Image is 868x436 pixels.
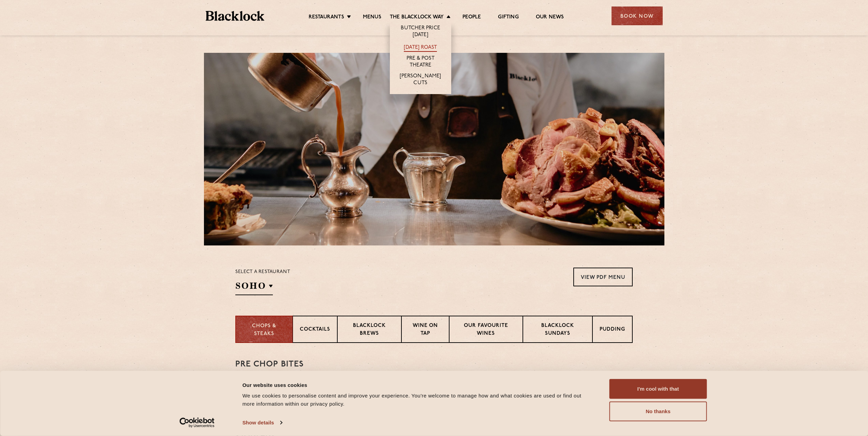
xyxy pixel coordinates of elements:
[404,44,437,52] a: [DATE] Roast
[609,379,707,399] button: I'm cool with that
[242,418,282,428] a: Show details
[462,14,481,21] a: People
[498,14,518,21] a: Gifting
[206,11,265,21] img: BL_Textured_Logo-footer-cropped.svg
[235,280,273,295] h2: SOHO
[530,322,585,338] p: Blacklock Sundays
[242,392,594,408] div: We use cookies to personalise content and improve your experience. You're welcome to manage how a...
[600,326,625,334] p: Pudding
[167,418,227,428] a: Usercentrics Cookiebot - opens in a new window
[409,322,442,338] p: Wine on Tap
[309,14,344,21] a: Restaurants
[235,268,290,276] p: Select a restaurant
[456,322,515,338] p: Our favourite wines
[390,14,444,21] a: The Blacklock Way
[243,322,285,338] p: Chops & Steaks
[536,14,564,21] a: Our News
[397,55,444,70] a: Pre & Post Theatre
[609,402,707,421] button: No thanks
[344,322,394,338] p: Blacklock Brews
[397,73,444,87] a: [PERSON_NAME] Cuts
[300,326,330,334] p: Cocktails
[363,14,381,21] a: Menus
[235,360,633,369] h3: Pre Chop Bites
[242,381,594,389] div: Our website uses cookies
[573,268,633,286] a: View PDF Menu
[397,25,444,39] a: Butcher Price [DATE]
[612,6,663,25] div: Book Now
